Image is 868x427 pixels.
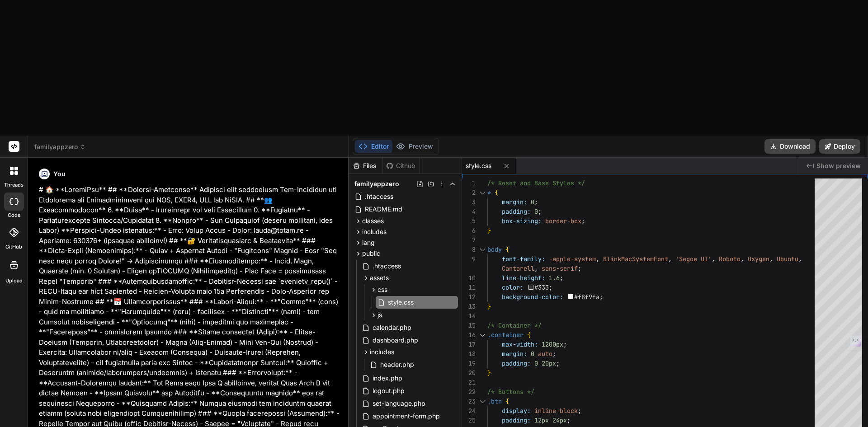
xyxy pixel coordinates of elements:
div: 5 [462,216,476,226]
span: padding: [502,416,531,424]
span: ; [563,340,567,348]
span: Oxygen [748,255,769,263]
span: /* Reset and Base Styles */ [487,179,585,187]
button: Preview [392,140,437,153]
button: Editor [355,140,392,153]
span: 20px [542,359,556,367]
span: css [377,285,387,294]
span: sans-serif [542,264,578,272]
span: -apple-system [549,255,596,263]
span: { [527,331,531,339]
div: 4 [462,207,476,216]
span: .btn [487,397,502,405]
div: 21 [462,378,476,387]
span: ; [578,264,581,272]
span: } [487,369,491,377]
span: ; [549,283,553,291]
span: padding: [502,207,531,216]
span: Cantarell [502,264,534,272]
div: 12 [462,292,476,302]
div: 7 [462,235,476,245]
span: } [487,302,491,310]
span: includes [362,227,387,236]
span: README.md [364,204,403,215]
div: 15 [462,321,476,330]
span: ; [552,350,556,358]
span: padding: [502,359,531,367]
span: index.php [372,373,403,384]
div: Click to collapse the range. [476,245,488,254]
div: 1 [462,178,476,188]
div: 22 [462,387,476,397]
span: set-language.php [372,398,426,409]
span: logout.php [372,385,406,396]
span: header.php [379,359,415,370]
div: 3 [462,197,476,207]
span: font-family: [502,255,545,263]
label: GitHub [5,243,22,251]
span: , [712,255,715,263]
div: Files [349,161,382,170]
span: margin: [502,350,527,358]
label: threads [4,181,24,189]
span: , [596,255,599,263]
span: appointment-form.php [372,411,441,422]
div: 2 [462,188,476,197]
span: , [798,255,802,263]
div: 13 [462,302,476,311]
span: max-width: [502,340,538,348]
span: display: [502,407,531,415]
div: 18 [462,349,476,359]
div: Github [382,161,420,170]
span: , [769,255,773,263]
span: ; [567,416,571,424]
div: 24 [462,406,476,416]
span: 0 [534,207,538,216]
span: ; [538,207,542,216]
span: } [487,226,491,235]
div: 19 [462,359,476,368]
span: 1.6 [549,274,560,282]
span: ; [578,407,581,415]
span: 24px [552,416,567,424]
span: Roboto [719,255,741,263]
span: Show preview [816,161,861,170]
span: background-color: [502,293,563,301]
div: 10 [462,273,476,283]
span: familyappzero [34,142,86,151]
div: 6 [462,226,476,235]
span: ; [560,274,563,282]
span: style.css [387,297,415,308]
span: js [377,310,382,319]
label: Upload [5,277,23,285]
div: 16 [462,330,476,340]
span: style.css [466,161,491,170]
label: code [8,211,20,219]
span: margin: [502,198,527,206]
span: #f8f9fa [575,293,600,301]
span: lang [362,238,375,247]
span: , [534,264,538,272]
div: 17 [462,340,476,349]
span: 'Segoe UI' [675,255,712,263]
span: 0 [534,359,538,367]
span: { [505,397,509,405]
div: 25 [462,416,476,425]
span: body [487,245,502,253]
button: Download [764,139,816,154]
span: ; [556,359,560,367]
span: /* Buttons */ [487,388,534,396]
div: 9 [462,254,476,264]
span: classes [362,216,384,225]
span: , [668,255,672,263]
span: familyappzero [354,179,399,188]
span: border-box [545,217,581,225]
span: auto [538,350,552,358]
span: , [741,255,744,263]
span: /* Container */ [487,321,542,329]
span: { [505,245,509,253]
span: inline-block [534,407,578,415]
span: calendar.php [372,322,412,333]
button: Deploy [819,139,860,154]
div: 11 [462,283,476,292]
